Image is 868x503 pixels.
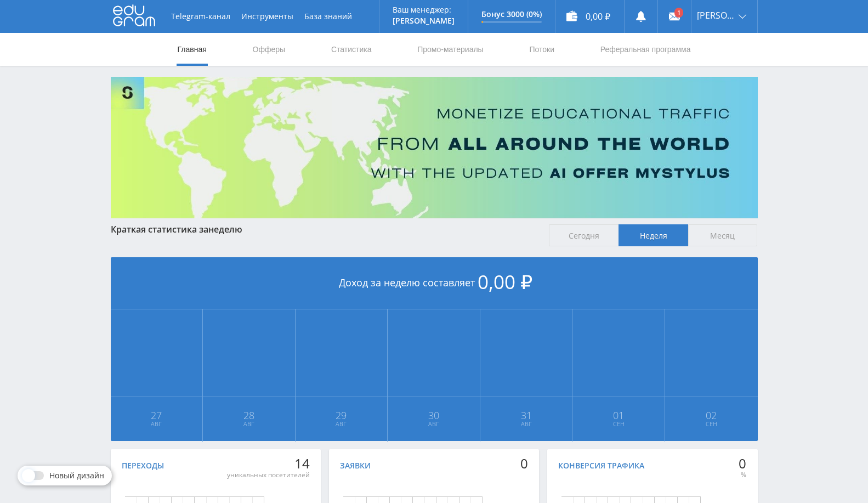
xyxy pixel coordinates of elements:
[49,471,104,480] span: Новый дизайн
[619,224,688,246] span: Неделя
[208,223,242,235] span: неделю
[688,224,758,246] span: Месяц
[558,461,644,470] div: Конверсия трафика
[203,411,294,420] span: 28
[573,420,664,428] span: Сен
[739,456,746,471] div: 0
[203,420,294,428] span: Авг
[549,224,619,246] span: Сегодня
[177,33,208,66] a: Главная
[528,33,555,66] a: Потоки
[416,33,484,66] a: Промо-материалы
[111,420,202,428] span: Авг
[739,471,746,479] div: %
[481,420,572,428] span: Авг
[599,33,692,66] a: Реферальная программа
[573,411,664,420] span: 01
[481,411,572,420] span: 31
[111,77,758,218] img: Banner
[666,411,757,420] span: 02
[296,411,387,420] span: 29
[227,456,310,471] div: 14
[252,33,287,66] a: Офферы
[340,461,371,470] div: Заявки
[330,33,373,66] a: Статистика
[520,456,528,471] div: 0
[481,10,542,19] p: Бонус 3000 (0%)
[111,224,538,234] div: Краткая статистика за
[388,411,479,420] span: 30
[388,420,479,428] span: Авг
[666,420,757,428] span: Сен
[478,269,532,295] span: 0,00 ₽
[393,16,455,25] p: [PERSON_NAME]
[111,411,202,420] span: 27
[296,420,387,428] span: Авг
[122,461,164,470] div: Переходы
[393,5,455,14] p: Ваш менеджер:
[111,257,758,309] div: Доход за неделю составляет
[227,471,310,479] div: уникальных посетителей
[697,11,735,20] span: [PERSON_NAME]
